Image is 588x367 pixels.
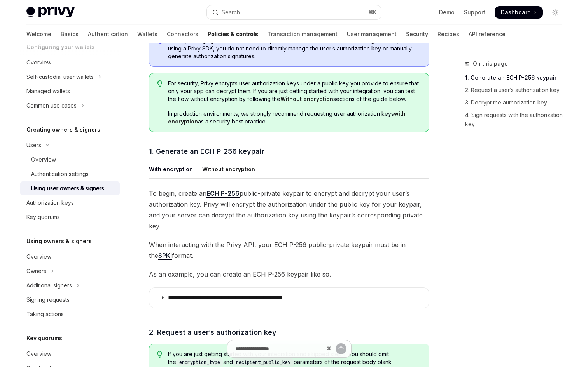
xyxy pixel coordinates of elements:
a: API reference [469,25,506,43]
a: Overview [20,56,120,70]
a: 1. Generate an ECH P-256 keypair [465,71,568,84]
a: SPKI [158,252,172,260]
div: Managed wallets [26,87,70,96]
span: For security, Privy encrypts user authorization keys under a public key you provide to ensure tha... [168,80,421,103]
span: On this page [473,59,508,68]
a: Using user owners & signers [20,181,120,195]
div: Overview [31,155,56,164]
div: With encryption [149,160,193,178]
strong: Without encryption [280,96,333,102]
a: Demo [439,9,455,16]
button: Toggle Users section [20,138,120,152]
svg: Tip [157,80,163,87]
a: Wallets [137,25,157,43]
a: Overview [20,250,120,264]
div: Search... [222,8,243,17]
a: Managed wallets [20,84,120,98]
button: Toggle dark mode [549,6,562,19]
a: Security [406,25,428,43]
a: User management [347,25,397,43]
span: ⌘ K [368,9,376,16]
h5: Using owners & signers [26,237,92,246]
a: Connectors [167,25,198,43]
button: Toggle Common use cases section [20,99,120,113]
span: Directly managing user authorization keys via the REST API is an advanced integration. If you are... [168,37,421,60]
a: Basics [61,25,79,43]
a: 2. Request a user’s authorization key [465,84,568,96]
a: Recipes [437,25,459,43]
a: Authentication [88,25,128,43]
div: Overview [26,58,51,67]
a: Key quorums [20,210,120,224]
span: In production environments, we strongly recommend requesting user authorization keys as a securit... [168,110,421,125]
a: Support [464,9,485,16]
div: Authentication settings [31,169,89,179]
a: 3. Decrypt the authorization key [465,96,568,109]
div: Users [26,141,41,150]
span: To begin, create an public-private keypair to encrypt and decrypt your user’s authorization key. ... [149,188,429,231]
img: light logo [26,7,75,18]
div: Overview [26,252,51,261]
h5: Creating owners & signers [26,125,100,134]
a: 4. Sign requests with the authorization key [465,109,568,130]
div: Key quorums [26,212,60,222]
div: Self-custodial user wallets [26,72,94,82]
div: Using user owners & signers [31,184,104,193]
a: Dashboard [495,6,543,19]
a: Authentication settings [20,167,120,181]
button: Open search [207,5,381,19]
a: Authorization keys [20,196,120,210]
a: Policies & controls [208,25,258,43]
a: ECH P-256 [206,190,240,198]
div: Common use cases [26,101,77,110]
span: 1. Generate an ECH P-256 keypair [149,146,264,157]
div: Without encryption [202,160,255,178]
span: When interacting with the Privy API, your ECH P-256 public-private keypair must be in the format. [149,239,429,261]
strong: with encryption [168,110,406,125]
a: Overview [20,153,120,167]
div: Authorization keys [26,198,74,207]
button: Toggle Self-custodial user wallets section [20,70,120,84]
a: Transaction management [268,25,338,43]
span: Dashboard [501,9,531,16]
a: Welcome [26,25,51,43]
